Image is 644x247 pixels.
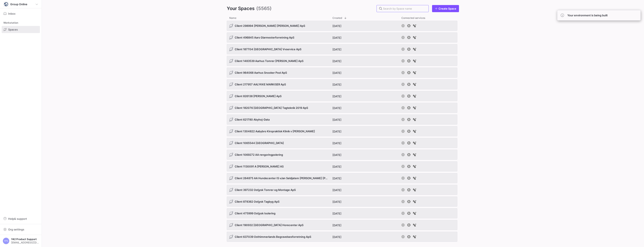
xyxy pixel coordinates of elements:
[227,232,457,243] div: Press SPACE to select this row.
[332,200,341,203] span: [DATE]
[383,7,425,10] input: Search by Space name
[332,142,341,145] span: [DATE]
[332,95,341,98] span: [DATE]
[227,197,457,208] div: Press SPACE to select this row.
[227,79,457,91] div: Press SPACE to select this row.
[227,161,457,173] div: Press SPACE to select this row.
[3,238,9,244] div: YPS
[332,106,341,110] span: [DATE]
[332,17,342,19] span: Created
[332,36,341,39] span: [DATE]
[8,12,15,15] span: Inbox
[227,208,457,220] div: Press SPACE to select this row.
[2,226,40,233] button: Org settings
[235,94,281,98] span: Client 826138 [PERSON_NAME] ApS
[332,212,341,215] span: [DATE]
[227,91,457,103] div: Press SPACE to select this row.
[227,220,457,232] div: Press SPACE to select this row.
[235,71,287,74] span: Client 964068 Aarhus Snooker Pool ApS
[332,177,341,180] span: [DATE]
[332,118,341,121] span: [DATE]
[227,126,457,138] div: Press SPACE to select this row.
[227,138,457,150] div: Press SPACE to select this row.
[227,150,457,161] div: Press SPACE to select this row.
[2,26,40,33] a: Spaces
[332,130,341,133] span: [DATE]
[235,176,327,180] span: Client 264875 AA Hundecenter IS vJan Seldjatem [PERSON_NAME] [PERSON_NAME]
[332,188,341,192] span: [DATE]
[235,48,301,51] span: Client 187704 [GEOGRAPHIC_DATA] Vvservice ApS
[227,21,457,32] div: Press SPACE to select this row.
[235,235,311,238] span: Client 637039 Osthimmerlands Begravelsesforretning ApS
[567,14,608,17] span: Your environment is being built
[235,200,279,203] span: Client 878362 Ostjysk Tagbyg ApS
[235,83,286,86] span: Client 217957 AALYKKE MARKISER ApS
[235,212,275,215] span: Client 475999 Ostjysk Isolering
[235,165,284,168] span: Client 1130091 A [PERSON_NAME] AS
[227,44,457,56] div: Press SPACE to select this row.
[332,59,341,63] span: [DATE]
[8,228,24,231] span: Org settings
[227,185,457,197] div: Press SPACE to select this row.
[432,5,459,12] a: Create Space
[227,68,457,79] div: Press SPACE to select this row.
[2,10,40,17] button: Inbox
[235,223,303,227] span: Client 190932 [GEOGRAPHIC_DATA] Horecenter ApS
[227,103,457,114] div: Press SPACE to select this row.
[235,24,305,27] span: Client 298994 [PERSON_NAME] [PERSON_NAME] ApS
[11,241,39,244] span: [EMAIL_ADDRESS][DOMAIN_NAME]
[235,59,303,63] span: Client 1483539 Aarhus Tomrer [PERSON_NAME] ApS
[2,237,40,245] button: YPSY42 Product Support[EMAIL_ADDRESS][DOMAIN_NAME]
[235,118,270,121] span: Client 621780 Abyhoj-Data
[332,83,341,86] span: [DATE]
[332,24,341,28] span: [DATE]
[235,36,294,39] span: Client 496845 Aars Glarmesterforretning ApS
[227,173,457,185] div: Press SPACE to select this row.
[332,153,341,157] span: [DATE]
[227,5,255,12] span: Your Spaces
[11,238,39,241] span: Y42 Product Support
[235,106,308,109] span: Client 182076 [GEOGRAPHIC_DATA] Tagteknik 2019 ApS
[235,130,315,133] span: Client 1304822 Aabybro Kiropraktisk Klinik v [PERSON_NAME]
[235,153,283,156] span: Client 1069272 AA rengoringpolering
[8,217,27,220] span: Help & support
[332,48,341,51] span: [DATE]
[2,20,40,26] div: Workstation
[235,141,284,145] span: Client 1065544 [GEOGRAPHIC_DATA]
[227,114,457,126] div: Press SPACE to select this row.
[256,5,272,12] span: (5565)
[2,215,40,222] button: Help& support
[401,17,425,19] span: Connected services
[229,17,236,19] span: Name
[332,71,341,75] span: [DATE]
[235,188,296,192] span: Client 397232 Ostjysk Tomrer og Montage ApS
[227,32,457,44] div: Press SPACE to select this row.
[2,228,40,232] a: Org settings
[332,165,341,168] span: [DATE]
[8,28,18,31] span: Spaces
[227,56,457,68] div: Press SPACE to select this row.
[4,2,8,6] img: https://storage.googleapis.com/y42-prod-data-exchange/images/yakPloC5i6AioCi4fIczWrDfRkcT4LKn1FCT...
[439,7,456,10] span: Create Space
[332,224,341,227] span: [DATE]
[332,235,341,239] span: [DATE]
[10,3,27,6] span: Group Online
